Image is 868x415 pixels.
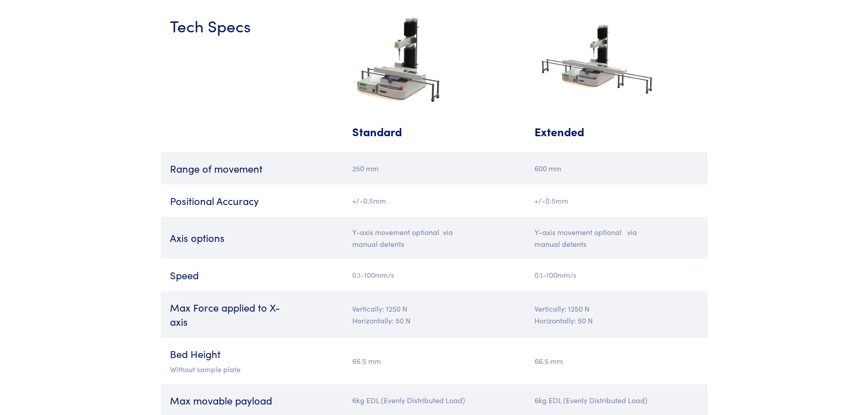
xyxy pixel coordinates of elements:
[525,152,708,184] td: 600 mm
[525,259,708,291] td: 0.1-100mm/s
[161,259,343,291] td: Speed
[343,338,525,384] td: 66.5 mm
[534,123,662,139] h5: Extended
[352,123,480,139] h5: Standard
[525,217,708,259] td: Y-axis movement optional via manual detents
[161,291,343,338] td: Max Force applied to X-axis
[534,20,662,98] img: alis-extended-cutout.jpg
[161,338,343,384] td: Bed Height
[170,364,241,374] span: Without sample plate
[525,338,708,384] td: 66.5 mm
[525,184,708,217] td: +/-0.5mm
[161,152,343,184] td: Range of movement
[343,184,525,217] td: +/-0.5mm
[343,217,525,259] td: Y-axis movement optional via manual detents
[352,14,446,105] img: alis-standard-cutout.jpg
[170,14,298,36] h3: Tech Specs
[161,184,343,217] td: Positional Accuracy
[343,259,525,291] td: 0.1-100mm/s
[343,291,525,338] td: Vertically: 1250 N Horizontally: 50 N
[343,152,525,184] td: 250 mm
[161,217,343,259] td: Axis options
[525,291,708,338] td: Vertically: 1250 N Horizontally: 50 N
